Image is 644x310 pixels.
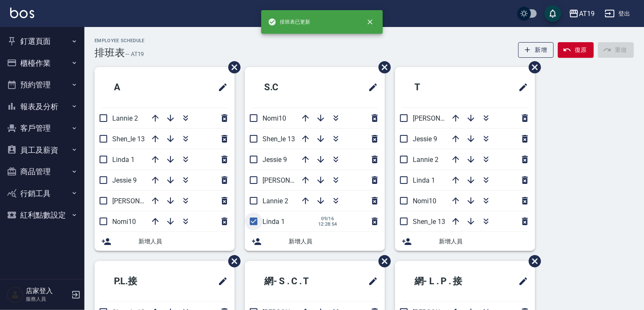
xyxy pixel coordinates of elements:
span: Shen_le 13 [413,218,445,226]
span: Linda 1 [413,176,435,184]
span: Linda 1 [112,156,135,164]
h2: A [101,72,173,102]
span: 修改班表的標題 [363,77,378,97]
span: 刪除班表 [372,55,392,80]
span: 刪除班表 [222,55,242,80]
span: Shen_le 13 [112,135,145,143]
span: Lannie 2 [112,114,138,122]
h5: 店家登入 [26,287,69,295]
span: Lannie 2 [262,197,288,205]
img: Person [7,286,24,303]
span: 新增人員 [289,237,378,246]
span: 修改班表的標題 [363,271,378,291]
div: 新增人員 [245,232,385,251]
button: 商品管理 [3,161,81,183]
h2: P.L.接 [101,266,181,297]
button: 紅利點數設定 [3,204,81,226]
span: 刪除班表 [372,249,392,274]
button: 復原 [558,42,594,58]
span: 刪除班表 [222,249,242,274]
button: 櫃檯作業 [3,52,81,74]
button: 釘選頁面 [3,30,81,52]
button: 客戶管理 [3,117,81,139]
span: 排班表已更新 [268,18,310,26]
span: Jessie 9 [262,156,287,164]
button: close [361,13,379,31]
span: 12:28:54 [318,221,337,227]
span: 修改班表的標題 [213,271,228,291]
h2: 網- L . P . 接 [402,266,494,297]
h2: 網- S . C . T [252,266,342,297]
span: Jessie 9 [112,176,137,184]
h2: Employee Schedule [95,38,145,43]
span: [PERSON_NAME] 6 [413,114,469,122]
span: 刪除班表 [522,249,542,274]
span: Nomi10 [262,114,286,122]
button: 登出 [601,6,634,22]
button: AT19 [566,5,598,22]
span: 刪除班表 [522,55,542,80]
h2: S.C [252,72,327,102]
div: AT19 [579,8,595,19]
button: 行銷工具 [3,183,81,205]
button: save [544,5,561,22]
span: 新增人員 [138,237,228,246]
span: 09/16 [318,216,337,221]
span: Lannie 2 [413,156,438,164]
span: Nomi10 [413,197,436,205]
span: Jessie 9 [413,135,437,143]
h2: T [402,72,473,102]
span: 新增人員 [439,237,528,246]
span: [PERSON_NAME] 6 [112,197,168,205]
p: 服務人員 [26,295,69,303]
button: 員工及薪資 [3,139,81,161]
span: 修改班表的標題 [513,271,528,291]
span: [PERSON_NAME] 6 [262,176,319,184]
span: Nomi10 [112,218,136,226]
img: Logo [10,8,34,18]
div: 新增人員 [395,232,535,251]
span: 修改班表的標題 [213,77,228,97]
button: 報表及分析 [3,96,81,118]
button: 預約管理 [3,74,81,96]
h6: — AT19 [125,50,144,59]
button: 新增 [518,42,554,58]
span: Shen_le 13 [262,135,295,143]
div: 新增人員 [95,232,235,251]
h3: 排班表 [95,47,125,59]
span: Linda 1 [262,218,285,226]
span: 修改班表的標題 [513,77,528,97]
